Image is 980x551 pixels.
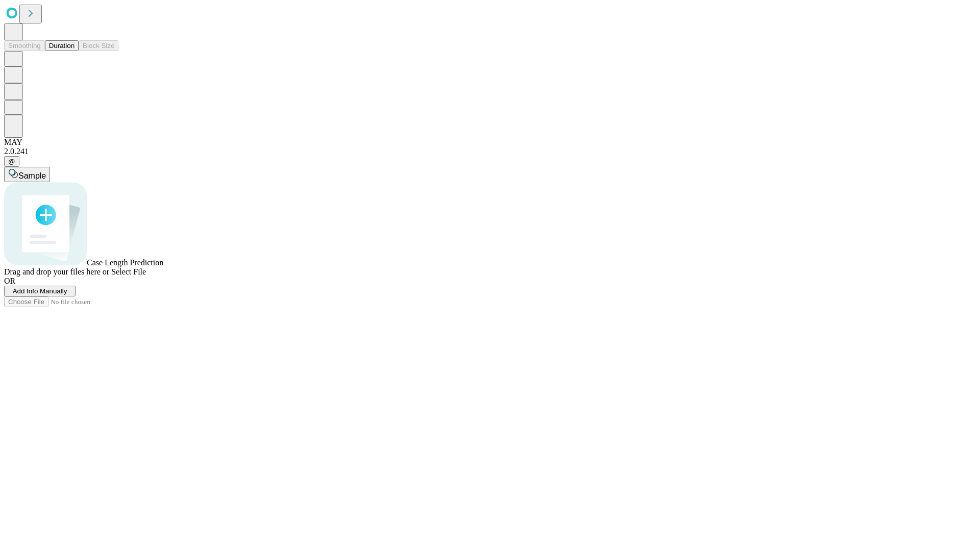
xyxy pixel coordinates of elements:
[4,167,50,182] button: Sample
[4,156,19,167] button: @
[111,267,146,276] span: Select File
[8,158,15,165] span: @
[45,40,79,51] button: Duration
[18,171,46,180] span: Sample
[4,277,15,285] span: OR
[4,138,976,147] div: MAY
[4,267,109,276] span: Drag and drop your files here or
[4,286,76,296] button: Add Info Manually
[4,147,976,156] div: 2.0.241
[13,287,67,295] span: Add Info Manually
[79,40,118,51] button: Block Size
[4,40,45,51] button: Smoothing
[87,258,163,267] span: Case Length Prediction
